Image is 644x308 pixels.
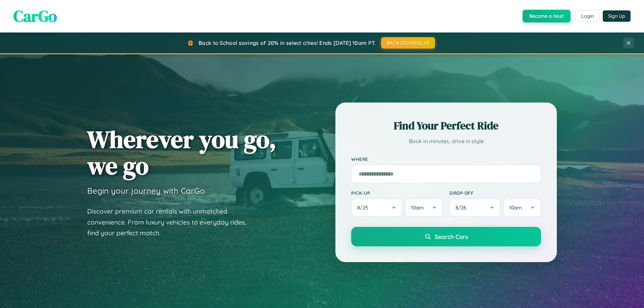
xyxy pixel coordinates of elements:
p: Discover premium car rentals with unmatched convenience. From luxury vehicles to everyday rides, ... [87,206,255,239]
span: Search Cars [435,233,468,240]
span: Back to School savings of 20% in select cities! Ends [DATE] 10am PT. [199,40,376,46]
span: 10am [509,204,522,211]
button: Become a Host [523,10,571,22]
button: Login [576,10,599,22]
label: Drop-off [449,190,541,196]
button: 8/25 [351,198,402,217]
h3: Begin your journey with CarGo [87,186,205,196]
button: 8/26 [449,198,500,217]
h1: Wherever you go, we go [87,126,276,179]
h2: Find Your Perfect Ride [351,118,541,133]
button: 10am [405,198,443,217]
button: 10am [503,198,541,217]
label: Pick-up [351,190,443,196]
span: 8 / 26 [455,204,470,211]
button: Search Cars [351,227,541,246]
span: 10am [411,204,424,211]
span: CarGo [13,5,57,27]
p: Book in minutes, drive in style [351,136,541,146]
button: BACK2SCHOOL20 [381,37,435,49]
label: Where [351,156,541,162]
span: 8 / 25 [357,204,371,211]
button: Sign Up [603,10,631,22]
